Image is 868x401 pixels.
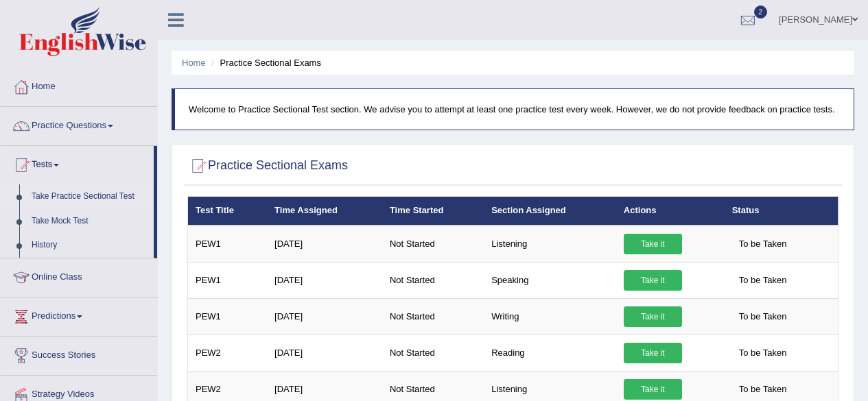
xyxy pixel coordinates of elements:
td: PEW2 [188,335,268,371]
th: Actions [616,197,725,226]
td: [DATE] [267,226,382,263]
th: Section Assigned [484,197,616,226]
a: Home [1,68,157,102]
th: Time Assigned [267,197,382,226]
td: Not Started [382,335,484,371]
span: To be Taken [732,234,794,254]
a: History [25,233,154,258]
span: To be Taken [732,379,794,400]
a: Predictions [1,297,157,332]
a: Take it [624,306,682,327]
span: 2 [754,5,768,19]
td: Writing [484,298,616,335]
a: Tests [1,146,154,180]
a: Practice Questions [1,107,157,141]
td: Not Started [382,262,484,298]
td: Reading [484,335,616,371]
td: Listening [484,226,616,263]
td: [DATE] [267,262,382,298]
a: Take it [624,343,682,363]
a: Take Mock Test [25,209,154,234]
a: Take Practice Sectional Test [25,184,154,209]
span: To be Taken [732,270,794,291]
a: Take it [624,270,682,291]
th: Time Started [382,197,484,226]
td: PEW1 [188,226,268,263]
td: PEW1 [188,262,268,298]
a: Take it [624,234,682,254]
td: PEW1 [188,298,268,335]
a: Take it [624,379,682,400]
th: Status [725,197,838,226]
a: Success Stories [1,337,157,371]
td: Not Started [382,226,484,263]
td: Not Started [382,298,484,335]
li: Practice Sectional Exams [208,56,321,69]
td: [DATE] [267,298,382,335]
a: Home [182,58,206,68]
a: Online Class [1,258,157,293]
span: To be Taken [732,306,794,327]
td: Speaking [484,262,616,298]
td: [DATE] [267,335,382,371]
h2: Practice Sectional Exams [187,156,348,176]
th: Test Title [188,197,268,226]
span: To be Taken [732,343,794,363]
p: Welcome to Practice Sectional Test section. We advise you to attempt at least one practice test e... [189,103,840,116]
